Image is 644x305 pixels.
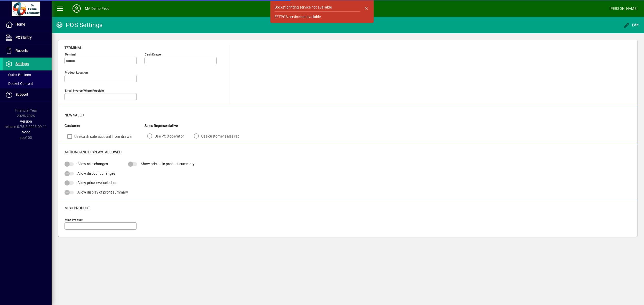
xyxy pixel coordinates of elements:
div: Customer [65,123,144,129]
div: POS Settings [55,21,102,29]
a: POS Entry [3,31,52,44]
div: MA Demo Prod [85,4,109,13]
mat-label: Cash Drawer [145,53,162,56]
span: Version [20,119,32,123]
span: Actions and Displays Allowed [65,150,122,154]
mat-label: Terminal [65,53,76,56]
span: Misc Product [65,206,90,210]
mat-label: Misc Product [65,218,83,222]
mat-label: Product location [65,71,88,74]
span: Settings [15,62,29,66]
mat-label: Email Invoice where possible [65,89,104,92]
span: Allow rate changes [77,162,108,166]
span: Reports [15,49,28,53]
span: Allow display of profit summary [77,190,128,194]
span: Docket Content [5,82,33,86]
span: POS Entry [15,35,32,39]
span: Show pricing in product summary [141,162,195,166]
div: EFTPOS service not available [275,14,321,20]
span: Quick Buttons [5,73,31,77]
span: Home [15,22,25,26]
span: New Sales [65,113,84,117]
span: Node [22,130,30,134]
a: Docket Content [3,79,52,88]
span: Allow discount changes [77,171,115,175]
a: Quick Buttons [3,70,52,79]
div: [PERSON_NAME] [609,4,638,13]
span: [DATE] 13:15 [109,4,609,13]
a: Reports [3,44,52,57]
span: Terminal [65,46,82,50]
a: Support [3,88,52,101]
button: Edit [622,20,640,30]
a: Home [3,18,52,31]
span: Allow price level selection [77,181,117,185]
span: Support [15,92,28,97]
span: Edit [623,23,639,27]
button: Profile [68,4,85,13]
div: Sales Representative [144,123,247,129]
